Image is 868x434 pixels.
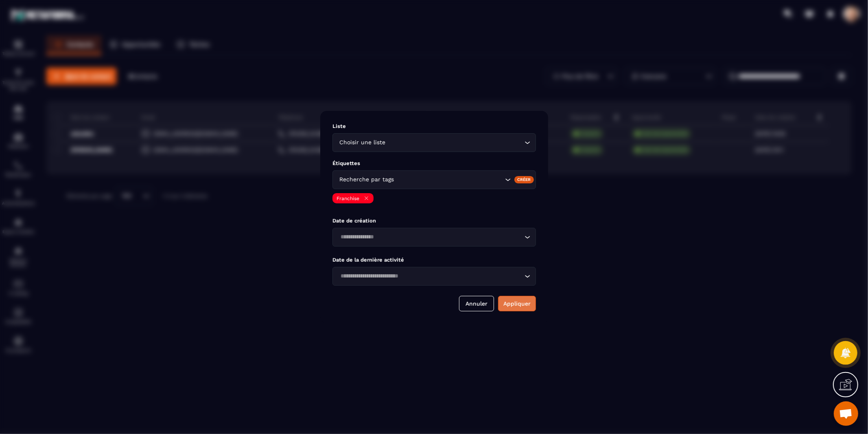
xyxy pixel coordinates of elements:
div: Search for option [332,267,536,286]
p: Liste [332,123,536,129]
input: Search for option [387,138,523,147]
div: Search for option [332,133,536,152]
span: Choisir une liste [338,138,387,147]
button: Appliquer [498,296,536,311]
div: Search for option [332,170,536,189]
span: Recherche par tags [338,175,396,184]
div: Open chat [834,401,858,426]
div: Créer [514,176,534,183]
p: Date de la dernière activité [332,257,536,263]
button: Annuler [459,296,494,311]
p: Date de création [332,218,536,224]
input: Search for option [338,272,523,281]
input: Search for option [396,175,503,184]
div: Search for option [332,228,536,247]
input: Search for option [338,233,523,242]
p: Étiquettes [332,160,536,166]
p: Franchise [337,195,359,201]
